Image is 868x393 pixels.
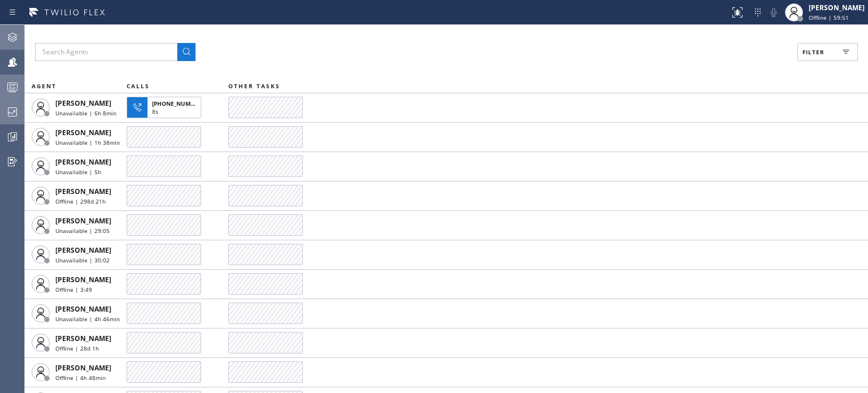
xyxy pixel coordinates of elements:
span: [PERSON_NAME] [55,363,111,373]
span: CALLS [127,82,150,90]
button: Filter [797,43,858,61]
span: Unavailable | 29:05 [55,227,110,235]
span: Unavailable | 6h 8min [55,109,116,117]
span: [PERSON_NAME] [55,216,111,226]
span: Offline | 28d 1h [55,344,99,352]
span: Unavailable | 30:02 [55,256,110,264]
span: Unavailable | 5h [55,168,101,176]
span: AGENT [32,82,57,90]
span: Unavailable | 1h 38min [55,139,120,146]
button: [PHONE_NUMBER]8s [127,93,205,122]
span: Offline | 3:49 [55,286,92,293]
button: Mute [766,5,782,20]
span: [PERSON_NAME] [55,275,111,284]
span: [PHONE_NUMBER] [152,100,203,107]
span: Filter [802,48,824,56]
span: [PERSON_NAME] [55,245,111,255]
span: OTHER TASKS [228,82,280,90]
span: Unavailable | 4h 46min [55,315,120,323]
span: [PERSON_NAME] [55,157,111,167]
span: Offline | 59:51 [809,14,849,21]
span: Offline | 298d 21h [55,197,106,205]
span: [PERSON_NAME] [55,304,111,314]
div: [PERSON_NAME] [809,3,865,12]
span: 8s [152,107,158,115]
span: Offline | 4h 48min [55,374,106,382]
span: [PERSON_NAME] [55,98,111,108]
span: [PERSON_NAME] [55,128,111,137]
span: [PERSON_NAME] [55,187,111,196]
input: Search Agents [35,43,177,61]
span: [PERSON_NAME] [55,334,111,343]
